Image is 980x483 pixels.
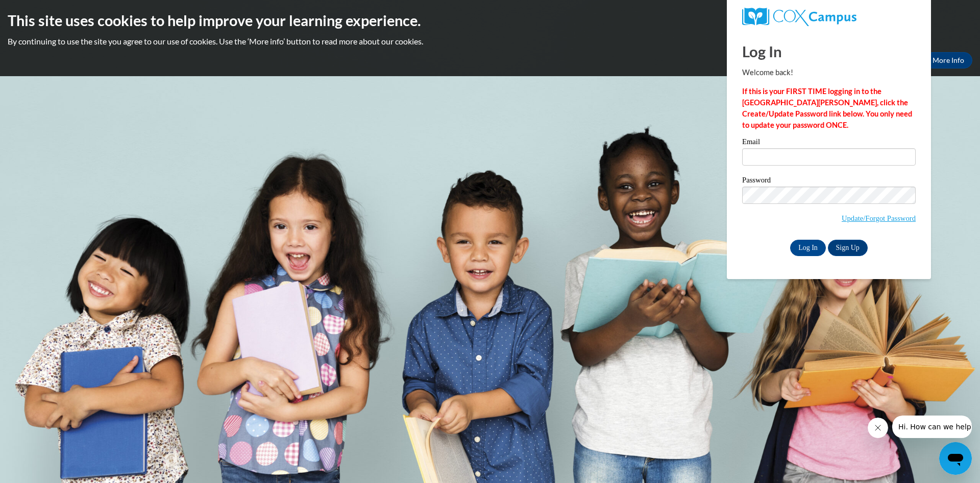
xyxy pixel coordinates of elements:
[939,442,972,475] iframe: Button to launch messaging window
[742,87,912,129] strong: If this is your FIRST TIME logging in to the [GEOGRAPHIC_DATA][PERSON_NAME], click the Create/Upd...
[6,7,83,15] span: Hi. How can we help?
[924,52,972,68] a: More Info
[742,41,916,62] h1: Log In
[742,8,916,26] a: COX Campus
[842,214,916,222] a: Update/Forgot Password
[8,10,972,31] h2: This site uses cookies to help improve your learning experience.
[742,67,916,78] p: Welcome back!
[742,138,916,148] label: Email
[892,416,972,438] iframe: Message from company
[828,240,868,256] a: Sign Up
[8,36,972,47] p: By continuing to use the site you agree to our use of cookies. Use the ‘More info’ button to read...
[868,418,888,438] iframe: Close message
[742,176,916,187] label: Password
[742,8,856,26] img: COX Campus
[790,240,826,256] input: Log In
